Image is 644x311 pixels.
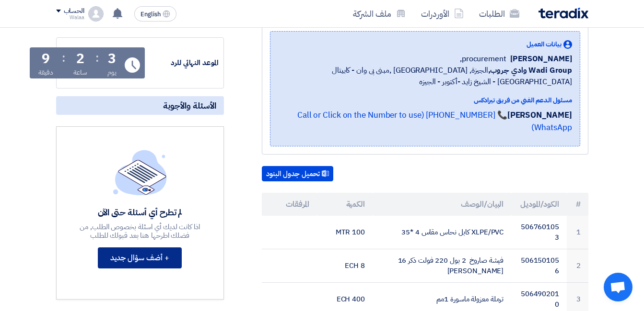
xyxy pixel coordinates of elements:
[413,2,471,25] a: الأوردرات
[76,52,84,66] div: 2
[98,247,182,268] button: + أضف سؤال جديد
[373,216,511,249] td: XLPE/PVC كابل نحاس مقاس 4 *35
[262,193,317,216] th: المرفقات
[460,53,506,65] span: procurement,
[134,6,176,22] button: English
[511,216,567,249] td: 5067601053
[567,193,588,216] th: #
[56,15,84,20] div: Walaa
[345,2,413,25] a: ملف الشركة
[510,53,572,65] span: [PERSON_NAME]
[373,193,511,216] th: البيان/الوصف
[539,8,588,19] img: Teradix logo
[38,67,53,78] div: دقيقة
[317,193,373,216] th: الكمية
[262,166,333,181] button: تحميل جدول البنود
[88,6,104,22] img: profile_test.png
[317,249,373,282] td: 8 ECH
[141,11,161,18] span: English
[147,57,219,68] div: الموعد النهائي للرد
[42,52,50,66] div: 9
[604,273,632,301] a: Open chat
[297,109,572,133] a: 📞 [PHONE_NUMBER] (Call or Click on the Number to use WhatsApp)
[511,193,567,216] th: الكود/الموديل
[70,207,210,218] div: لم تطرح أي أسئلة حتى الآن
[511,249,567,282] td: 5061501056
[113,150,167,195] img: empty_state_list.svg
[278,65,572,88] span: الجيزة, [GEOGRAPHIC_DATA] ,مبنى بى وان - كابيتال [GEOGRAPHIC_DATA] - الشيخ زايد -أكتوبر - الجيزه
[567,216,588,249] td: 1
[163,100,216,111] span: الأسئلة والأجوبة
[567,249,588,282] td: 2
[64,7,84,15] div: الحساب
[62,49,65,67] div: :
[488,65,572,76] b: Wadi Group وادي جروب,
[317,216,373,249] td: 100 MTR
[507,109,572,121] strong: [PERSON_NAME]
[471,2,527,25] a: الطلبات
[73,67,87,78] div: ساعة
[373,249,511,282] td: فيشة صاروخ 2 بول 220 فولت ذكر 16 [PERSON_NAME]
[278,95,572,105] div: مسئول الدعم الفني من فريق تيرادكس
[108,52,116,66] div: 3
[95,49,99,67] div: :
[527,39,562,49] span: بيانات العميل
[107,67,117,78] div: يوم
[70,222,210,240] div: اذا كانت لديك أي اسئلة بخصوص الطلب, من فضلك اطرحها هنا بعد قبولك للطلب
